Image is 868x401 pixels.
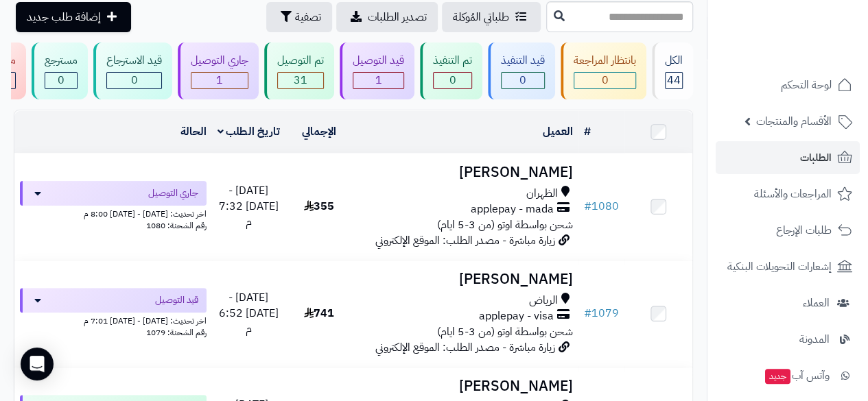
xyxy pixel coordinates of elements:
div: اخر تحديث: [DATE] - [DATE] 8:00 م [20,206,207,220]
img: logo-2.png [775,38,855,67]
div: مسترجع [45,53,78,69]
a: قيد التنفيذ 0 [485,42,558,99]
a: تاريخ الطلب [218,123,280,140]
a: المدونة [716,323,860,356]
a: العملاء [716,287,860,319]
span: 741 [304,305,334,321]
span: رقم الشحنة: 1079 [146,326,207,339]
span: المدونة [799,330,830,349]
a: مسترجع 0 [29,42,91,99]
span: وآتس آب [764,366,830,385]
h3: [PERSON_NAME] [358,165,573,180]
a: طلباتي المُوكلة [442,2,541,32]
span: الأقسام والمنتجات [756,112,832,131]
div: تم التوصيل [277,53,324,69]
span: شحن بواسطة اوتو (من 3-5 ايام) [437,324,573,340]
a: لوحة التحكم [716,69,860,101]
h3: [PERSON_NAME] [358,378,573,394]
span: 0 [131,72,138,88]
div: الكل [665,53,683,69]
span: إضافة طلب جديد [27,9,101,25]
a: جاري التوصيل 1 [175,42,261,99]
a: وآتس آبجديد [716,359,860,392]
span: جاري التوصيل [148,186,198,200]
a: تم التنفيذ 0 [417,42,485,99]
span: 0 [519,72,526,88]
div: اخر تحديث: [DATE] - [DATE] 7:01 م [20,313,207,327]
a: قيد الاسترجاع 0 [91,42,175,99]
div: Open Intercom Messenger [21,348,54,380]
a: قيد التوصيل 1 [337,42,417,99]
span: الظهران [526,186,558,202]
a: # [584,123,591,140]
div: 1 [353,73,403,88]
span: 0 [58,72,64,88]
span: 0 [449,72,456,88]
span: زيارة مباشرة - مصدر الطلب: الموقع الإلكتروني [375,232,555,249]
span: 355 [304,198,334,215]
div: تم التنفيذ [433,53,472,69]
span: قيد التوصيل [155,293,198,307]
span: applepay - visa [479,308,554,324]
span: تصفية [295,9,321,25]
div: 1 [191,73,248,88]
div: 0 [45,73,77,88]
span: جديد [765,369,790,384]
span: 31 [294,72,307,88]
span: إشعارات التحويلات البنكية [727,257,832,276]
a: طلبات الإرجاع [716,214,860,247]
div: جاري التوصيل [191,53,248,69]
button: تصفية [266,2,332,32]
span: الرياض [529,293,558,308]
span: # [584,305,591,321]
span: طلباتي المُوكلة [453,9,509,25]
span: applepay - mada [471,202,554,217]
a: الحالة [180,123,207,140]
a: العميل [543,123,573,140]
a: إشعارات التحويلات البنكية [716,250,860,283]
span: 1 [375,72,382,88]
a: بانتظار المراجعة 0 [558,42,649,99]
span: رقم الشحنة: 1080 [146,219,207,232]
div: قيد التنفيذ [501,53,545,69]
span: # [584,198,591,215]
a: #1080 [584,198,619,215]
span: طلبات الإرجاع [776,221,832,240]
div: قيد الاسترجاع [106,53,162,69]
h3: [PERSON_NAME] [358,271,573,287]
span: لوحة التحكم [781,75,832,95]
div: 31 [278,73,323,88]
span: 0 [602,72,609,88]
span: العملاء [803,293,830,313]
div: 0 [502,73,544,88]
span: 1 [216,72,223,88]
span: زيارة مباشرة - مصدر الطلب: الموقع الإلكتروني [375,339,555,356]
a: تم التوصيل 31 [261,42,337,99]
a: تصدير الطلبات [336,2,438,32]
a: المراجعات والأسئلة [716,178,860,210]
span: الطلبات [800,148,832,167]
span: [DATE] - [DATE] 6:52 م [219,289,279,337]
a: الطلبات [716,141,860,174]
a: إضافة طلب جديد [16,2,131,32]
span: [DATE] - [DATE] 7:32 م [219,182,279,230]
div: 0 [574,73,635,88]
div: قيد التوصيل [353,53,404,69]
div: 0 [107,73,161,88]
span: المراجعات والأسئلة [754,184,832,204]
a: الإجمالي [302,123,336,140]
div: بانتظار المراجعة [574,53,636,69]
span: تصدير الطلبات [368,9,427,25]
span: 44 [667,72,681,88]
a: #1079 [584,305,619,321]
a: الكل44 [649,42,696,99]
span: شحن بواسطة اوتو (من 3-5 ايام) [437,217,573,233]
div: 0 [434,73,471,88]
